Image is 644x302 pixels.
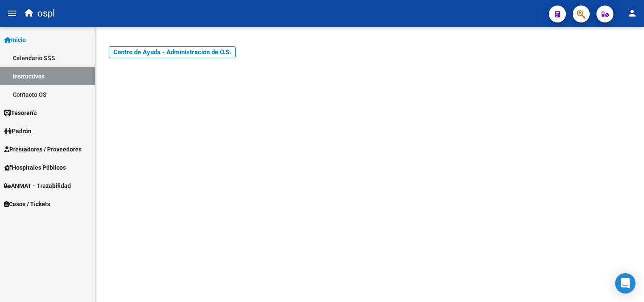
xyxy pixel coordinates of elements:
[4,163,66,172] span: Hospitales Públicos
[7,8,17,18] mat-icon: menu
[4,181,71,190] span: ANMAT - Trazabilidad
[4,145,82,154] span: Prestadores / Proveedores
[4,126,31,136] span: Padrón
[37,4,55,23] span: ospl
[4,199,50,209] span: Casos / Tickets
[4,108,37,117] span: Tesorería
[627,8,637,18] mat-icon: person
[615,273,636,294] div: Open Intercom Messenger
[109,46,236,58] a: Centro de Ayuda - Administración de O.S.
[4,35,26,45] span: Inicio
